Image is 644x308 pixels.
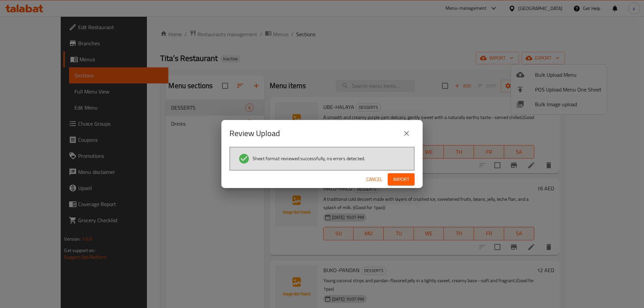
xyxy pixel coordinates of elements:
button: Cancel [364,173,385,186]
button: Import [388,173,415,186]
h2: Review Upload [229,128,280,139]
span: Import [393,175,409,184]
span: Cancel [366,175,382,184]
span: Sheet format reviewed successfully, no errors detected. [253,155,365,162]
button: close [398,125,415,141]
